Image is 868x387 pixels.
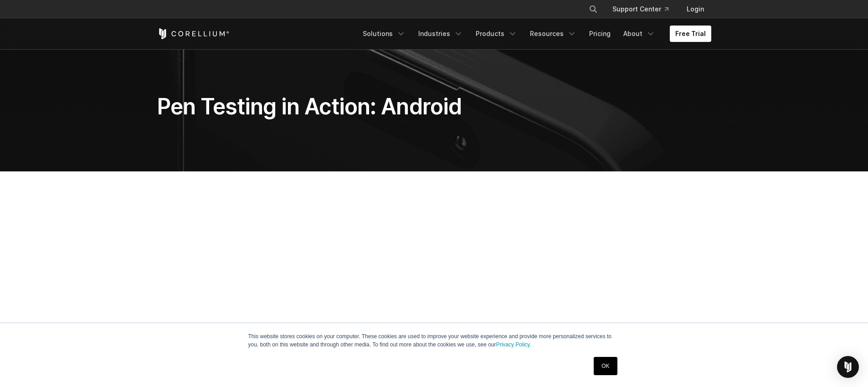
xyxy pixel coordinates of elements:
button: Search [585,1,601,17]
a: OK [594,357,617,375]
a: Products [470,26,523,42]
a: Privacy Policy. [496,341,531,348]
a: Corellium Home [157,28,230,39]
a: Pricing [584,26,616,42]
div: Open Intercom Messenger [837,356,859,378]
a: Solutions [357,26,411,42]
p: This website stores cookies on your computer. These cookies are used to improve your website expe... [248,332,620,349]
div: Navigation Menu [578,1,711,17]
h1: Pen Testing in Action: Android [157,93,520,120]
a: Login [679,1,711,17]
div: Navigation Menu [357,26,711,42]
a: Free Trial [670,26,711,42]
a: Resources [524,26,582,42]
a: Industries [413,26,468,42]
a: Support Center [605,1,676,17]
a: About [618,26,661,42]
